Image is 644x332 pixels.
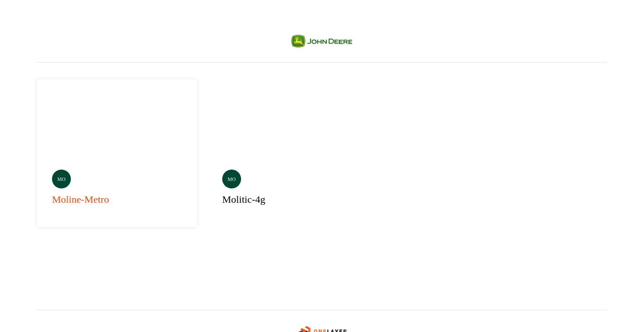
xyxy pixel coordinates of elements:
[207,79,367,227] a: Selectedmomolitic-4g
[52,192,109,207] h3: moline-metro
[326,91,345,100] p: Selected
[57,175,65,183] p: mo
[37,79,197,227] a: momoline-metro
[222,192,265,207] h3: molitic-4g
[228,175,236,183] p: mo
